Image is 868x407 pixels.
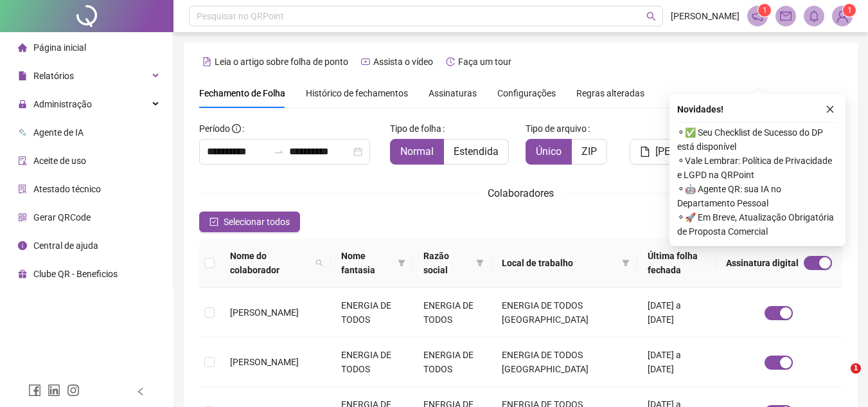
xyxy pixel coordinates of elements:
span: qrcode [18,213,27,222]
span: file [640,147,650,157]
th: Última folha fechada [637,239,716,288]
span: linkedin [48,384,60,397]
span: [PERSON_NAME] [230,307,299,318]
span: facebook [28,384,41,397]
span: 1 [847,6,852,15]
span: Novidades ! [677,102,723,116]
span: check-square [209,217,218,226]
span: history [446,57,455,66]
span: Selecionar todos [224,215,290,229]
span: youtube [361,57,370,66]
span: Histórico de fechamentos [306,88,408,98]
span: Agente de IA [33,127,84,138]
span: Único [536,145,562,158]
span: filter [476,259,484,267]
img: 77772 [833,6,852,26]
span: Tipo de folha [390,122,441,136]
span: Estendida [454,145,499,158]
span: Normal [400,145,434,158]
td: ENERGIA DE TODOS [413,288,492,338]
span: Razão social [423,249,471,277]
span: Fechamento de Folha [199,88,285,98]
span: filter [619,253,632,273]
span: gift [18,269,27,278]
span: filter [398,259,405,267]
span: ⚬ 🤖 Agente QR: sua IA no Departamento Pessoal [677,182,838,210]
iframe: Intercom live chat [824,363,855,394]
td: ENERGIA DE TODOS [GEOGRAPHIC_DATA] [492,288,637,338]
span: Atestado técnico [33,184,101,194]
span: [PERSON_NAME] [671,9,740,23]
span: bell [808,10,820,22]
span: to [274,147,284,157]
button: [PERSON_NAME] [630,139,743,165]
span: Assinaturas [429,89,477,98]
span: Regras alteradas [576,89,644,98]
span: search [646,12,656,21]
span: info-circle [18,241,27,250]
span: info-circle [232,124,241,133]
span: ZIP [581,145,597,158]
span: mail [780,10,792,22]
span: audit [18,156,27,165]
span: swap-right [274,147,284,157]
span: Assinatura digital [726,256,799,270]
span: ⚬ ✅ Seu Checklist de Sucesso do DP está disponível [677,125,838,154]
span: 1 [763,6,767,15]
span: Relatórios [33,71,74,81]
span: left [136,387,145,396]
span: Local de trabalho [502,256,617,270]
span: [PERSON_NAME] [655,144,732,159]
span: [PERSON_NAME] [230,357,299,367]
td: [DATE] a [DATE] [637,288,716,338]
span: file-text [202,57,211,66]
span: Página inicial [33,42,86,53]
td: [DATE] a [DATE] [637,338,716,387]
span: Nome fantasia [341,249,393,277]
span: ⚬ 🚀 Em Breve, Atualização Obrigatória de Proposta Comercial [677,210,838,239]
span: Período [199,123,230,134]
span: Tipo de arquivo [526,122,587,136]
span: Nome do colaborador [230,249,310,277]
span: file [18,71,27,80]
span: Central de ajuda [33,240,98,251]
span: Clube QR - Beneficios [33,269,118,279]
span: notification [752,10,763,22]
span: filter [474,246,486,280]
span: filter [395,246,408,280]
span: close [826,105,835,114]
td: ENERGIA DE TODOS [331,288,413,338]
td: ENERGIA DE TODOS [413,338,492,387]
span: instagram [67,384,80,397]
span: Aceite de uso [33,156,86,166]
td: ENERGIA DE TODOS [331,338,413,387]
span: search [315,259,323,267]
span: ⚬ Vale Lembrar: Política de Privacidade e LGPD na QRPoint [677,154,838,182]
span: Configurações [497,89,556,98]
sup: 1 [758,4,771,17]
span: Assista o vídeo [373,57,433,67]
button: Selecionar todos [199,212,300,232]
span: Administração [33,99,92,109]
span: Gerar QRCode [33,212,91,222]
sup: Atualize o seu contato no menu Meus Dados [843,4,856,17]
span: Colaboradores [488,187,554,199]
span: lock [18,100,27,109]
span: Faça um tour [458,57,511,67]
span: solution [18,185,27,194]
span: 1 [851,363,861,374]
span: search [313,246,326,280]
span: Leia o artigo sobre folha de ponto [215,57,348,67]
span: filter [622,259,630,267]
span: home [18,43,27,52]
td: ENERGIA DE TODOS [GEOGRAPHIC_DATA] [492,338,637,387]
